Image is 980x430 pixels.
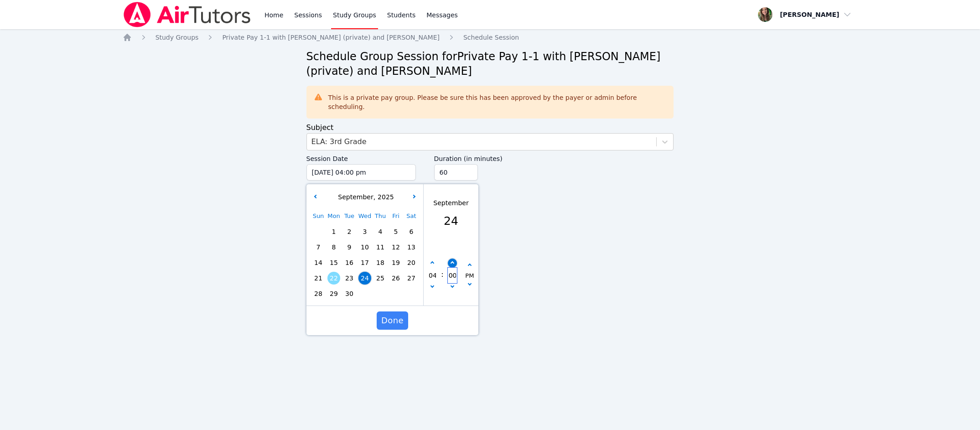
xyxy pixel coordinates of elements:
[434,150,674,164] label: Duration (in minutes)
[433,198,468,208] div: September
[381,314,403,327] span: Done
[343,272,356,285] span: 23
[343,256,356,269] span: 16
[311,270,326,286] div: Choose Sunday September 21 of 2025
[441,245,443,304] span: :
[404,239,419,255] div: Choose Saturday September 13 of 2025
[405,225,418,238] span: 6
[123,2,252,27] img: Air Tutors
[336,193,373,201] span: September
[343,287,356,300] span: 30
[373,208,388,224] div: Thu
[357,270,373,286] div: Choose Wednesday September 24 of 2025
[376,311,408,330] button: Done
[343,225,356,238] span: 2
[373,270,388,286] div: Choose Thursday September 25 of 2025
[342,239,357,255] div: Choose Tuesday September 09 of 2025
[404,270,419,286] div: Choose Saturday September 27 of 2025
[343,241,356,254] span: 9
[311,255,326,270] div: Choose Sunday September 14 of 2025
[156,34,199,41] span: Study Groups
[405,241,418,254] span: 13
[311,136,367,147] div: ELA: 3rd Grade
[358,272,371,285] span: 24
[404,208,419,224] div: Sat
[306,123,334,132] label: Subject
[389,225,402,238] span: 5
[374,256,387,269] span: 18
[373,224,388,239] div: Choose Thursday September 04 of 2025
[404,224,419,239] div: Choose Saturday September 06 of 2025
[326,239,342,255] div: Choose Monday September 08 of 2025
[388,255,404,270] div: Choose Friday September 19 of 2025
[342,255,357,270] div: Choose Tuesday September 16 of 2025
[311,208,326,224] div: Sun
[388,208,404,224] div: Fri
[373,286,388,301] div: Choose Thursday October 02 of 2025
[326,270,342,286] div: Choose Monday September 22 of 2025
[311,239,326,255] div: Choose Sunday September 07 of 2025
[389,272,402,285] span: 26
[123,33,858,42] nav: Breadcrumb
[426,10,458,20] span: Messages
[357,208,373,224] div: Wed
[405,256,418,269] span: 20
[389,256,402,269] span: 19
[433,212,468,230] div: 24
[328,93,667,111] div: This is a private pay group. Please be sure this has been approved by the payer or admin before s...
[222,33,440,42] a: Private Pay 1-1 with [PERSON_NAME] (private) and [PERSON_NAME]
[388,286,404,301] div: Choose Friday October 03 of 2025
[463,33,519,42] a: Schedule Session
[358,241,371,254] span: 10
[404,255,419,270] div: Choose Saturday September 20 of 2025
[389,241,402,254] span: 12
[388,270,404,286] div: Choose Friday September 26 of 2025
[357,224,373,239] div: Choose Wednesday September 03 of 2025
[405,272,418,285] span: 27
[222,34,440,41] span: Private Pay 1-1 with [PERSON_NAME] (private) and [PERSON_NAME]
[374,241,387,254] span: 11
[312,256,325,269] span: 14
[373,255,388,270] div: Choose Thursday September 18 of 2025
[326,286,342,301] div: Choose Monday September 29 of 2025
[156,33,199,42] a: Study Groups
[327,241,340,254] span: 8
[388,224,404,239] div: Choose Friday September 05 of 2025
[336,192,394,202] div: ,
[357,286,373,301] div: Choose Wednesday October 01 of 2025
[327,287,340,300] span: 29
[375,193,394,201] span: 2025
[358,225,371,238] span: 3
[342,270,357,286] div: Choose Tuesday September 23 of 2025
[357,255,373,270] div: Choose Wednesday September 17 of 2025
[306,49,674,78] h2: Schedule Group Session for Private Pay 1-1 with [PERSON_NAME] (private) and [PERSON_NAME]
[404,286,419,301] div: Choose Saturday October 04 of 2025
[465,271,474,281] div: PM
[311,224,326,239] div: Choose Sunday August 31 of 2025
[463,34,519,41] span: Schedule Session
[312,272,325,285] span: 21
[326,224,342,239] div: Choose Monday September 01 of 2025
[373,239,388,255] div: Choose Thursday September 11 of 2025
[327,256,340,269] span: 15
[327,272,340,285] span: 22
[342,208,357,224] div: Tue
[327,225,340,238] span: 1
[311,286,326,301] div: Choose Sunday September 28 of 2025
[342,224,357,239] div: Choose Tuesday September 02 of 2025
[342,286,357,301] div: Choose Tuesday September 30 of 2025
[312,241,325,254] span: 7
[306,150,416,164] label: Session Date
[326,208,342,224] div: Mon
[326,255,342,270] div: Choose Monday September 15 of 2025
[388,239,404,255] div: Choose Friday September 12 of 2025
[374,272,387,285] span: 25
[357,239,373,255] div: Choose Wednesday September 10 of 2025
[312,287,325,300] span: 28
[374,225,387,238] span: 4
[358,256,371,269] span: 17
